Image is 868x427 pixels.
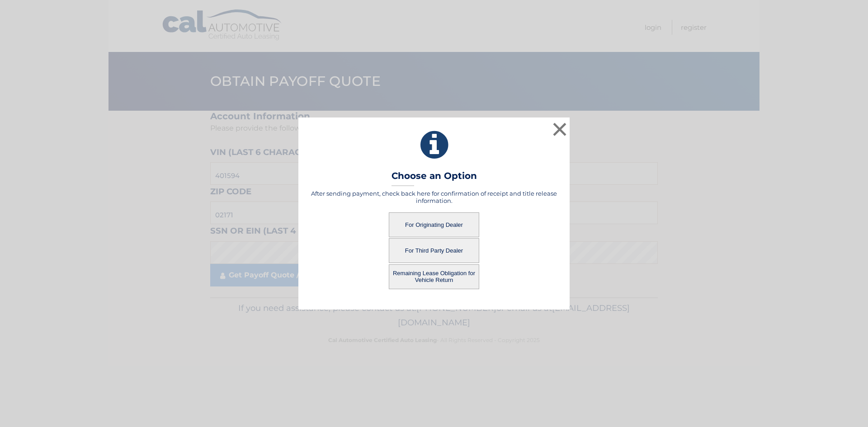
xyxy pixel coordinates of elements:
[392,170,477,186] h3: Choose an Option
[389,238,479,263] button: For Third Party Dealer
[389,212,479,237] button: For Originating Dealer
[551,120,569,138] button: ×
[389,264,479,289] button: Remaining Lease Obligation for Vehicle Return
[310,190,558,204] h5: After sending payment, check back here for confirmation of receipt and title release information.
